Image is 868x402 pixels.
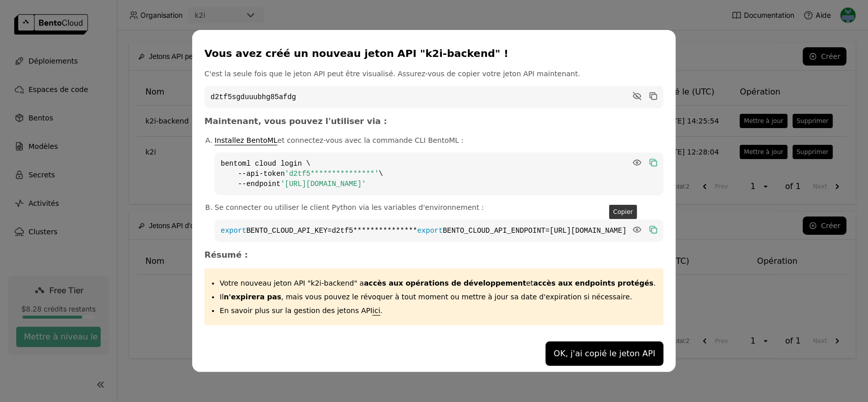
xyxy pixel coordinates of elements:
[372,306,380,315] a: ici
[364,279,654,287] span: et
[204,250,664,260] h3: Résumé :
[609,205,637,219] div: Copier
[220,292,656,302] p: Il , mais vous pouvez le révoquer à tout moment ou mettre à jour sa date d'expiration si nécessaire.
[204,46,660,60] div: Vous avez créé un nouveau jeton API "k2i-backend" !
[215,152,664,195] code: bentoml cloud login \ --api-token \ --endpoint
[204,116,664,127] h3: Maintenant, vous pouvez l'utiliser via :
[192,30,676,373] div: dialog
[215,220,664,242] code: BENTO_CLOUD_API_KEY=d2tf5*************** BENTO_CLOUD_API_ENDPOINT=[URL][DOMAIN_NAME]
[221,227,246,235] span: export
[533,279,653,287] strong: accès aux endpoints protégés
[215,202,664,212] p: Se connecter ou utiliser le client Python via les variables d'environnement :
[546,342,664,366] button: OK, j'ai copié le jeton API
[204,86,664,108] code: d2tf5sgduuubhg85afdg
[281,180,366,188] span: '[URL][DOMAIN_NAME]'
[417,227,443,235] span: export
[204,69,664,79] p: C'est la seule fois que le jeton API peut être visualisé. Assurez-vous de copier votre jeton API ...
[215,135,664,145] p: et connectez-vous avec la commande CLI BentoML :
[220,305,656,316] p: En savoir plus sur la gestion des jetons API .
[220,278,656,288] p: Votre nouveau jeton API "k2i-backend" a .
[364,279,526,287] strong: accès aux opérations de développement
[215,136,278,144] a: Installez BentoML
[224,293,281,301] strong: n'expirera pas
